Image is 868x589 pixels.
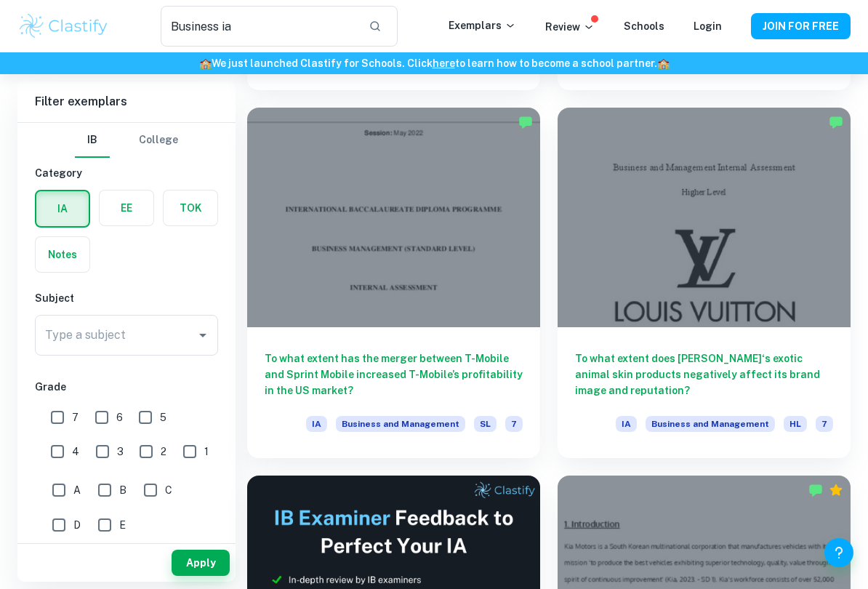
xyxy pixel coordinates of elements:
[199,57,212,69] span: 🏫
[657,57,670,69] span: 🏫
[624,20,664,32] a: Schools
[829,115,843,129] img: Marked
[164,191,217,225] button: TOK
[505,416,523,432] span: 7
[117,444,124,460] span: 3
[616,416,637,432] span: IA
[17,81,236,122] h6: Filter exemplars
[72,444,79,460] span: 4
[160,409,166,425] span: 5
[265,350,523,398] h6: To what extent has the merger between T-Mobile and Sprint Mobile increased T-Mobile’s profitabili...
[116,409,123,425] span: 6
[808,483,823,497] img: Marked
[545,19,595,35] p: Review
[306,416,327,432] span: IA
[139,123,178,158] button: College
[204,444,209,460] span: 1
[172,550,230,576] button: Apply
[558,108,851,458] a: To what extent does [PERSON_NAME]‘s exotic animal skin products negatively affect its brand image...
[119,482,126,498] span: B
[575,350,833,398] h6: To what extent does [PERSON_NAME]‘s exotic animal skin products negatively affect its brand image...
[73,517,81,533] span: D
[694,20,722,32] a: Login
[119,517,126,533] span: E
[161,6,357,47] input: Search for any exemplars...
[17,12,110,41] img: Clastify logo
[75,123,110,158] button: IB
[75,123,178,158] div: Filter type choice
[3,55,865,71] h6: We just launched Clastify for Schools. Click to learn how to become a school partner.
[161,444,166,460] span: 2
[751,13,851,39] button: JOIN FOR FREE
[35,379,218,395] h6: Grade
[165,482,172,498] span: C
[73,482,81,498] span: A
[449,17,516,33] p: Exemplars
[100,191,153,225] button: EE
[36,237,89,272] button: Notes
[824,538,853,567] button: Help and Feedback
[35,165,218,181] h6: Category
[474,416,497,432] span: SL
[36,191,89,226] button: IA
[816,416,833,432] span: 7
[784,416,807,432] span: HL
[433,57,455,69] a: here
[336,416,465,432] span: Business and Management
[193,325,213,345] button: Open
[35,290,218,306] h6: Subject
[518,115,533,129] img: Marked
[72,409,79,425] span: 7
[829,483,843,497] div: Premium
[247,108,540,458] a: To what extent has the merger between T-Mobile and Sprint Mobile increased T-Mobile’s profitabili...
[646,416,775,432] span: Business and Management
